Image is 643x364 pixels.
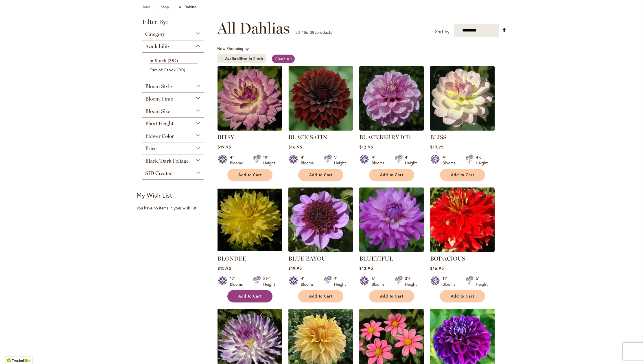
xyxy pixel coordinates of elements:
[218,255,246,262] a: BLONDEE
[430,248,495,253] a: BODACIOUS
[430,255,465,262] a: BODACIOUS
[372,276,388,287] div: 6" Blooms
[440,290,485,302] button: Add to Cart
[137,19,210,28] strong: Filter By:
[451,172,475,177] span: Add to Cart
[145,170,173,177] span: SID Created
[476,276,488,287] div: 5' Height
[177,67,187,73] span: 30
[309,172,333,177] span: Add to Cart
[179,5,197,9] strong: All Dahlias
[145,31,165,37] span: Category
[288,134,327,141] a: BLACK SATIN
[288,255,326,262] a: BLUE BAYOU
[359,248,424,253] a: Bluetiful
[220,57,224,60] a: Remove Availability In Stock
[218,265,231,271] span: $15.95
[137,191,172,199] strong: My Wish List
[145,120,174,127] span: Plant Height
[150,57,198,64] a: In Stock 382
[225,56,249,62] span: Availability
[288,66,353,131] img: BLACK SATIN
[230,276,246,287] div: 12" Blooms
[301,276,317,287] div: 4" Blooms
[295,29,300,35] span: 33
[142,5,151,9] a: Home
[298,290,343,302] button: Add to Cart
[476,154,488,166] div: 4½' Height
[218,248,282,253] a: Blondee
[405,154,417,166] div: 4' Height
[168,57,180,64] span: 382
[145,96,173,102] span: Bloom Time
[301,29,306,35] span: 48
[145,133,174,139] span: Flower Color
[380,172,404,177] span: Add to Cart
[430,134,446,141] a: BLISS
[372,154,388,166] div: 4" Blooms
[430,187,495,252] img: BODACIOUS
[249,56,263,62] div: In Stock
[150,67,176,73] span: Out of Stock
[4,343,21,360] iframe: Launch Accessibility Center
[272,55,295,63] a: Clear All
[443,276,459,287] div: 11" Blooms
[145,158,189,164] span: Black/Dark Foliage
[369,169,414,181] button: Add to Cart
[451,294,475,299] span: Add to Cart
[145,145,156,152] span: Price
[218,134,234,141] a: BITSY
[359,144,373,150] span: $12.95
[359,265,373,271] span: $12.95
[145,108,170,114] span: Bloom Size
[430,265,444,271] span: $16.95
[334,276,346,287] div: 4' Height
[435,26,451,37] label: Sort by:
[150,58,166,63] span: In Stock
[227,169,272,181] button: Add to Cart
[145,43,170,50] span: Availability
[230,154,246,166] div: 4" Blooms
[359,126,424,132] a: BLACKBERRY ICE
[275,56,292,62] span: Clear All
[309,294,333,299] span: Add to Cart
[227,290,272,302] button: Add to Cart
[359,255,393,262] a: BLUETIFUL
[288,265,302,271] span: $19.95
[380,294,404,299] span: Add to Cart
[298,169,343,181] button: Add to Cart
[359,134,410,141] a: BLACKBERRY ICE
[310,29,316,35] span: 382
[430,144,444,150] span: $19.95
[218,187,282,252] img: Blondee
[369,290,414,302] button: Add to Cart
[288,187,353,252] img: BLUE BAYOU
[443,154,459,166] div: 4" Blooms
[217,20,290,37] span: All Dahlias
[359,187,424,252] img: Bluetiful
[440,169,485,181] button: Add to Cart
[301,154,317,166] div: 4" Blooms
[238,294,262,299] span: Add to Cart
[238,172,262,177] span: Add to Cart
[150,67,198,73] a: Out of Stock 30
[137,205,214,211] div: You have no items in your wish list.
[359,66,424,131] img: BLACKBERRY ICE
[218,66,282,131] img: BITSY
[288,144,302,150] span: $16.95
[263,154,275,166] div: 18" Height
[218,144,231,150] span: $19.95
[288,248,353,253] a: BLUE BAYOU
[430,126,495,132] a: BLISS
[295,28,332,37] p: - of products
[217,46,249,51] span: Now Shopping by
[405,276,417,287] div: 3½' Height
[263,276,275,287] div: 3½' Height
[334,154,346,166] div: 5' Height
[430,66,495,131] img: BLISS
[218,126,282,132] a: BITSY
[288,126,353,132] a: BLACK SATIN
[145,83,172,90] span: Bloom Style
[161,5,169,9] a: Shop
